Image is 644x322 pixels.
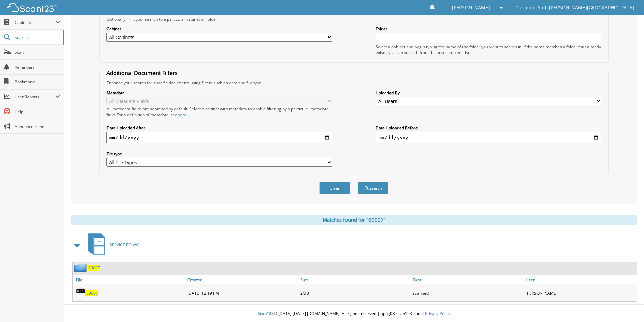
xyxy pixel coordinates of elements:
[258,311,274,316] span: Scan123
[452,6,490,10] span: [PERSON_NAME]
[358,182,388,194] button: Search
[86,290,98,296] a: 89007
[76,288,86,298] img: PDF.png
[425,311,450,316] a: Privacy Policy
[319,182,350,194] button: Clear
[103,69,181,77] legend: Additional Document Filters
[186,286,299,300] div: [DATE] 12:19 PM
[411,275,524,284] a: Type
[524,275,637,284] a: User
[71,215,637,225] div: Matches found for "89007"
[74,264,88,272] img: folder2.png
[15,20,55,25] span: Cabinets
[516,6,634,10] span: Germain Audi [PERSON_NAME][GEOGRAPHIC_DATA]
[610,290,644,322] iframe: Chat Widget
[15,34,59,40] span: Search
[106,106,332,118] div: All metadata fields are searched by default. Select a cabinet with metadata to enable filtering b...
[15,49,60,55] span: Scan
[411,286,524,300] div: scanned
[15,124,60,129] span: Announcements
[106,132,332,143] input: start
[177,112,186,118] a: here
[106,90,332,96] label: Metadata
[376,26,601,32] label: Folder
[524,286,637,300] div: [PERSON_NAME]
[103,16,605,22] div: Optionally limit your search to a particular cabinet or folder
[106,151,332,157] label: File type
[376,44,601,55] div: Select a cabinet and begin typing the name of the folder you want to search in. If the name match...
[64,305,644,322] div: © [DATE]-[DATE] [DOMAIN_NAME]. All rights reserved | appg03-scan123-com |
[299,286,411,300] div: 2MB
[15,64,60,70] span: Reminders
[88,265,100,271] a: 89007
[106,26,332,32] label: Cabinet
[15,94,55,100] span: User Reports
[73,275,186,284] a: File
[186,275,299,284] a: Created
[103,80,605,86] div: Enhance your search for specific documents using filters such as date and file type.
[15,109,60,115] span: Help
[376,90,601,96] label: Uploaded By
[110,242,139,248] span: SERVICE RO VW
[299,275,411,284] a: Size
[84,231,139,258] a: SERVICE RO VW
[7,3,57,12] img: scan123-logo-white.svg
[376,132,601,143] input: end
[106,125,332,131] label: Date Uploaded After
[376,125,601,131] label: Date Uploaded Before
[15,79,60,85] span: Bookmarks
